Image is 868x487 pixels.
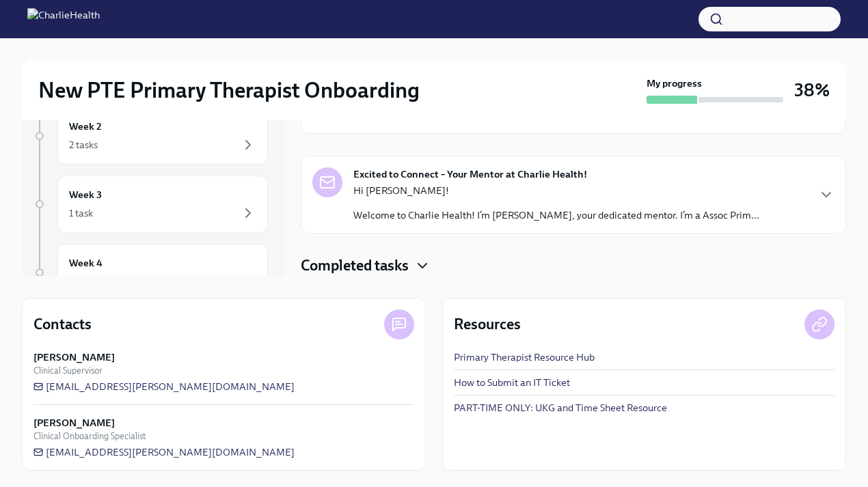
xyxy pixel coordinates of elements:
[33,107,268,165] a: Week 22 tasks
[69,187,102,202] h6: Week 3
[353,208,759,222] p: Welcome to Charlie Health! I’m [PERSON_NAME], your dedicated mentor. I’m a Assoc Prim...
[69,275,93,288] div: 1 task
[301,255,846,276] div: Completed tasks
[69,119,102,134] h6: Week 2
[33,430,146,443] span: Clinical Onboarding Specialist
[69,206,93,220] div: 1 task
[33,416,115,430] strong: [PERSON_NAME]
[33,380,295,393] a: [EMAIL_ADDRESS][PERSON_NAME][DOMAIN_NAME]
[33,176,268,233] a: Week 31 task
[33,314,92,335] h4: Contacts
[33,364,103,377] span: Clinical Supervisor
[454,314,521,335] h4: Resources
[454,376,570,389] a: How to Submit an IT Ticket
[33,445,295,459] a: [EMAIL_ADDRESS][PERSON_NAME][DOMAIN_NAME]
[454,401,667,415] a: PART-TIME ONLY: UKG and Time Sheet Resource
[353,184,759,197] p: Hi [PERSON_NAME]!
[27,8,100,30] img: CharlieHealth
[794,78,830,102] h3: 38%
[33,350,115,364] strong: [PERSON_NAME]
[33,244,268,301] a: Week 41 task
[454,350,595,364] a: Primary Therapist Resource Hub
[353,167,587,181] strong: Excited to Connect – Your Mentor at Charlie Health!
[69,255,103,270] h6: Week 4
[69,138,98,152] div: 2 tasks
[38,76,420,104] h2: New PTE Primary Therapist Onboarding
[647,76,702,90] strong: My progress
[301,255,409,276] h4: Completed tasks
